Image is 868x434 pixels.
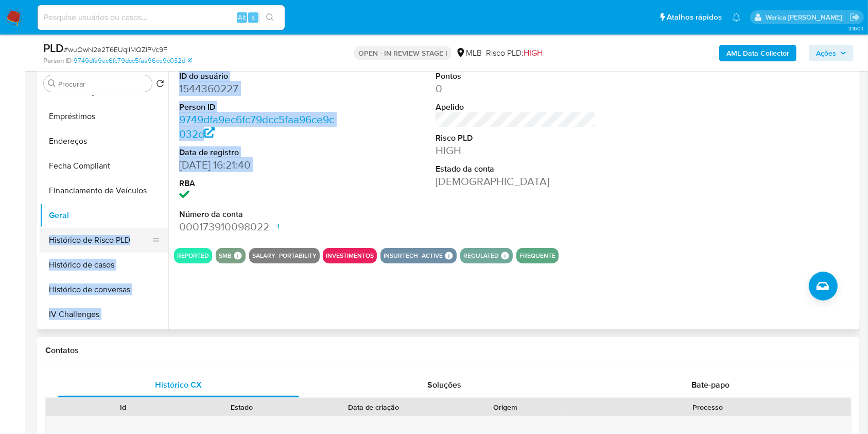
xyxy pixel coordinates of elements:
div: Processo [572,402,844,412]
dt: Número da conta [179,209,340,220]
span: HIGH [524,47,543,59]
dd: 0 [436,81,596,96]
a: 9749dfa9ec6fc79dcc5faa96ce9c032d [179,112,334,141]
span: Soluções [427,379,461,391]
dt: Estado da conta [436,163,596,175]
input: Procurar [58,79,148,89]
dd: 1544360227 [179,81,340,96]
span: s [252,12,255,22]
button: Fecha Compliant [40,154,168,178]
a: 9749dfa9ec6fc79dcc5faa96ce9c032d [74,56,192,65]
button: Retornar ao pedido padrão [156,79,164,91]
div: Id [71,402,176,412]
dt: Risco PLD [436,132,596,144]
a: Notificações [732,13,741,22]
b: AML Data Collector [726,45,789,61]
dt: Apelido [436,102,596,113]
span: 3.160.1 [848,24,863,32]
span: Alt [238,12,246,22]
button: Ações [809,45,854,61]
button: Procurar [48,79,56,88]
button: Financiamento de Veículos [40,178,168,203]
p: werica.jgaldencio@mercadolivre.com [766,12,846,22]
input: Pesquise usuários ou casos... [38,11,285,24]
button: AML Data Collector [719,45,796,61]
span: # wuOwN2e2T6EUqIIMQZlPVc9F [64,44,167,55]
dt: ID do usuário [179,71,340,82]
span: Ações [816,45,836,61]
dt: Data de registro [179,147,340,158]
button: Geral [40,203,168,228]
button: Empréstimos [40,104,168,129]
button: IV Challenges [40,302,168,327]
a: Sair [849,12,860,23]
button: Histórico de Risco PLD [40,228,160,253]
dd: [DEMOGRAPHIC_DATA] [436,174,596,189]
h1: Contatos [45,345,852,356]
div: Estado [190,402,294,412]
button: search-icon [259,10,281,25]
p: OPEN - IN REVIEW STAGE I [354,46,452,60]
dd: [DATE] 16:21:40 [179,158,340,172]
div: MLB [456,47,482,59]
dd: 000173910098022 [179,220,340,234]
span: Atalhos rápidos [667,12,722,23]
b: PLD [43,40,64,56]
dt: Pontos [436,71,596,82]
span: Bate-papo [691,379,730,391]
button: Endereços [40,129,168,154]
dt: Person ID [179,102,340,113]
dt: RBA [179,178,340,189]
button: Insurtech [40,327,168,352]
button: Histórico de conversas [40,277,168,302]
button: Histórico de casos [40,253,168,277]
span: Risco PLD: [486,47,543,59]
dd: HIGH [436,143,596,158]
b: Person ID [43,56,72,65]
div: Data de criação [308,402,439,412]
div: Origem [453,402,558,412]
span: Histórico CX [155,379,202,391]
